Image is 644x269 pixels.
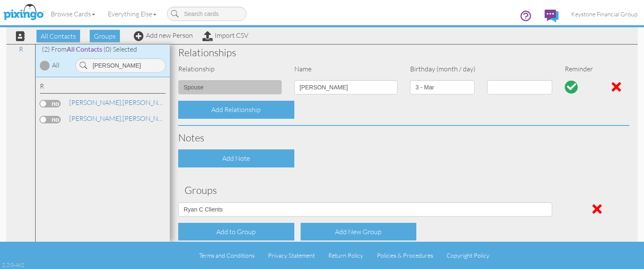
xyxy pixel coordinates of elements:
[2,261,24,269] div: 2.2.0-462
[101,3,163,24] a: Everything Else
[184,185,623,196] h3: Groups
[571,10,638,18] span: Keystone Financial Group
[404,64,558,74] div: Birthday (month / day)
[167,7,247,21] input: Search cards
[447,252,489,259] a: Copyright Policy
[67,45,102,53] span: All Contacts
[178,47,629,58] h3: Relationships
[178,101,294,119] div: Add Relationship
[69,114,122,123] span: [PERSON_NAME],
[545,10,558,22] img: comments.svg
[178,149,294,167] div: Add Note
[565,3,644,25] a: Keystone Financial Group
[178,223,294,241] div: Add to Group
[178,132,629,143] h3: Notes
[44,3,101,24] a: Browse Cards
[377,252,433,259] a: Policies & Procedures
[268,252,315,259] a: Privacy Statement
[203,31,248,39] a: Import CSV
[104,45,137,53] span: (0) Selected
[90,30,120,42] span: Groups
[1,2,46,23] img: pixingo logo
[40,81,166,94] div: R
[199,252,254,259] a: Terms and Conditions
[172,64,288,74] div: Relationship
[178,80,282,94] input: (e.g. Friend, Daughter)
[288,64,404,74] div: Name
[69,98,122,107] span: [PERSON_NAME],
[68,97,175,107] a: [PERSON_NAME]
[36,44,170,54] div: (2) From
[558,64,597,74] div: Reminder
[134,31,193,39] a: Add new Person
[328,252,363,259] a: Return Policy
[301,223,417,241] div: Add New Group
[15,44,27,54] a: R
[68,113,175,123] a: [PERSON_NAME]
[36,30,80,42] span: All Contacts
[52,60,60,70] div: All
